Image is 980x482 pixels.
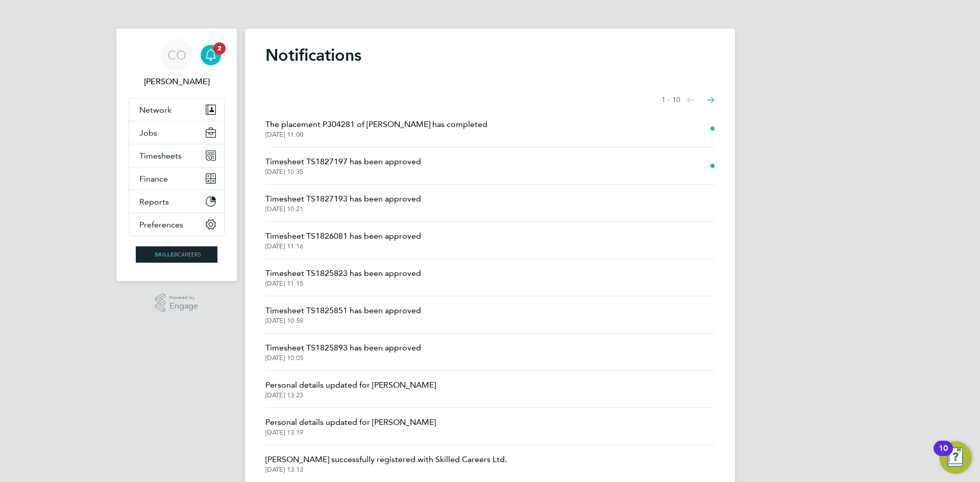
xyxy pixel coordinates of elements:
[265,416,436,428] span: Personal details updated for [PERSON_NAME]
[139,174,168,184] span: Finance
[265,466,507,474] span: [DATE] 13:13
[265,45,715,65] h1: Notifications
[201,39,221,71] a: 2
[129,121,224,144] button: Jobs
[265,156,421,176] a: Timesheet TS1827197 has been approved[DATE] 10:35
[139,128,157,138] span: Jobs
[129,167,224,190] button: Finance
[265,205,421,213] span: [DATE] 10:21
[265,317,421,325] span: [DATE] 10:59
[265,416,436,437] a: Personal details updated for [PERSON_NAME][DATE] 13:19
[265,379,436,391] span: Personal details updated for [PERSON_NAME]
[265,453,507,466] span: [PERSON_NAME] successfully registered with Skilled Careers Ltd.
[139,220,183,230] span: Preferences
[129,190,224,213] button: Reports
[265,242,421,250] span: [DATE] 11:16
[265,118,487,139] a: The placement P304281 of [PERSON_NAME] has completed[DATE] 11:00
[265,267,421,288] a: Timesheet TS1825823 has been approved[DATE] 11:15
[265,453,507,474] a: [PERSON_NAME] successfully registered with Skilled Careers Ltd.[DATE] 13:13
[661,90,715,110] nav: Select page of notifications list
[136,246,217,263] img: skilledcareers-logo-retina.png
[139,151,182,161] span: Timesheets
[167,48,186,62] span: CO
[265,391,436,399] span: [DATE] 13:23
[129,246,225,263] a: Go to home page
[265,118,487,131] span: The placement P304281 of [PERSON_NAME] has completed
[265,230,421,242] span: Timesheet TS1826081 has been approved
[129,144,224,167] button: Timesheets
[169,302,198,311] span: Engage
[265,305,421,325] a: Timesheet TS1825851 has been approved[DATE] 10:59
[265,305,421,317] span: Timesheet TS1825851 has been approved
[661,95,680,105] span: 1 - 10
[265,168,421,176] span: [DATE] 10:35
[129,75,225,88] span: Craig O'Donovan
[939,441,972,474] button: Open Resource Center, 10 new notifications
[139,197,169,207] span: Reports
[265,342,421,362] a: Timesheet TS1825893 has been approved[DATE] 10:05
[265,379,436,399] a: Personal details updated for [PERSON_NAME][DATE] 13:23
[265,280,421,288] span: [DATE] 11:15
[129,39,225,88] a: CO[PERSON_NAME]
[169,293,198,302] span: Powered by
[265,354,421,362] span: [DATE] 10:05
[939,448,948,462] div: 10
[116,29,237,281] nav: Main navigation
[155,293,199,313] a: Powered byEngage
[265,131,487,139] span: [DATE] 11:00
[265,193,421,205] span: Timesheet TS1827193 has been approved
[213,42,226,55] span: 2
[139,105,171,115] span: Network
[265,267,421,280] span: Timesheet TS1825823 has been approved
[265,193,421,213] a: Timesheet TS1827193 has been approved[DATE] 10:21
[265,230,421,250] a: Timesheet TS1826081 has been approved[DATE] 11:16
[129,98,224,121] button: Network
[129,213,224,236] button: Preferences
[265,342,421,354] span: Timesheet TS1825893 has been approved
[265,428,436,437] span: [DATE] 13:19
[265,156,421,168] span: Timesheet TS1827197 has been approved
